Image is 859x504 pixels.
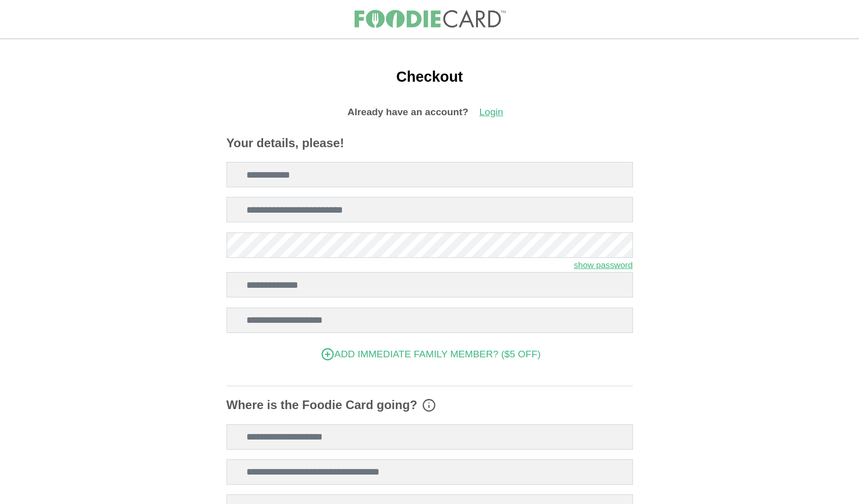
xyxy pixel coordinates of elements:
[574,260,633,270] small: show password
[347,106,468,117] strong: Already have an account?
[574,258,633,273] a: show password
[354,10,506,28] img: FoodieCard; Eat, Drink, Save, Donate
[471,100,512,124] a: Login
[227,68,633,86] h1: Checkout
[227,396,418,414] span: Where is the Foodie Card going?
[227,134,633,152] legend: Your details, please!
[227,343,633,366] button: Add immediate family member? ($5 off)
